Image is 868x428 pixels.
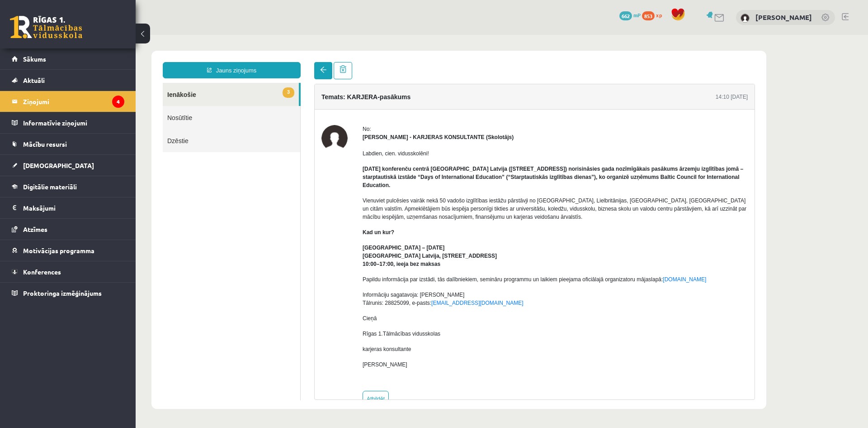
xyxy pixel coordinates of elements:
[12,197,124,218] a: Maksājumi
[619,11,632,20] span: 662
[642,11,655,20] span: 853
[619,11,641,19] a: 662 mP
[12,48,124,69] a: Sākums
[10,16,82,38] a: Rīgas 1. Tālmācības vidusskola
[23,76,45,84] span: Aktuāli
[656,11,662,19] span: xp
[227,256,612,272] p: Informāciju sagatavoja: [PERSON_NAME] Tālrunis: 28825099, e-pasts:
[227,295,612,303] p: Rīgas 1.Tālmācības vidusskolas
[227,99,378,106] strong: [PERSON_NAME] - KARJERAS KONSULTANTE (Skolotājs)
[12,112,124,133] a: Informatīvie ziņojumi
[227,310,612,318] p: karjeras konsultante
[227,240,612,249] p: Papildu informācija par izstādi, tās dalībniekiem, semināru programmu un laikiem pieejama oficiāl...
[112,96,124,108] i: 4
[23,161,94,169] span: [DEMOGRAPHIC_DATA]
[296,265,387,271] a: [EMAIL_ADDRESS][DOMAIN_NAME]
[12,70,124,91] a: Aktuāli
[741,14,750,23] img: Endijs Krūmiņš
[12,91,124,112] a: Ziņojumi4
[227,356,253,372] a: Atbildēt
[23,183,77,191] span: Digitālie materiāli
[23,112,124,133] legend: Informatīvie ziņojumi
[27,48,163,71] a: 3Ienākošie
[23,289,102,297] span: Proktoringa izmēģinājums
[23,140,67,148] span: Mācību resursi
[642,11,666,19] a: 853 xp
[27,94,165,117] a: Dzēstie
[227,326,612,334] p: [PERSON_NAME]
[27,71,165,94] a: Nosūtītie
[580,58,612,66] div: 14:10 [DATE]
[23,246,94,255] span: Motivācijas programma
[227,115,612,123] p: Labdien, cien. vidusskolēni!
[12,155,124,176] a: [DEMOGRAPHIC_DATA]
[186,58,275,66] h4: Temats: KARJERA-pasākums
[755,13,812,22] a: [PERSON_NAME]
[227,194,259,201] strong: Kad un kur?
[12,261,124,282] a: Konferences
[633,11,641,19] span: mP
[12,240,124,261] a: Motivācijas programma
[227,90,612,98] div: No:
[27,27,165,43] a: Jauns ziņojums
[23,91,124,112] legend: Ziņojumi
[12,219,124,240] a: Atzīmes
[227,162,612,186] p: Vienuviet pulcēsies vairāk nekā 50 vadošo izglītības iestāžu pārstāvji no [GEOGRAPHIC_DATA], Liel...
[23,268,61,276] span: Konferences
[23,55,46,63] span: Sākums
[527,241,571,248] a: [DOMAIN_NAME]
[186,90,212,116] img: Karīna Saveļjeva - KARJERAS KONSULTANTE
[23,225,47,233] span: Atzīmes
[23,197,124,218] legend: Maksājumi
[227,279,612,288] p: Cieņā
[12,176,124,197] a: Digitālie materiāli
[227,210,361,232] strong: [GEOGRAPHIC_DATA] – [DATE] [GEOGRAPHIC_DATA] Latvija, [STREET_ADDRESS] 10:00–17:00, ieeja bez maksas
[12,134,124,154] a: Mācību resursi
[227,131,608,154] strong: [DATE] konferenču centrā [GEOGRAPHIC_DATA] Latvija ([STREET_ADDRESS]) norisināsies gada nozīmīgāk...
[147,53,159,63] span: 3
[12,283,124,303] a: Proktoringa izmēģinājums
